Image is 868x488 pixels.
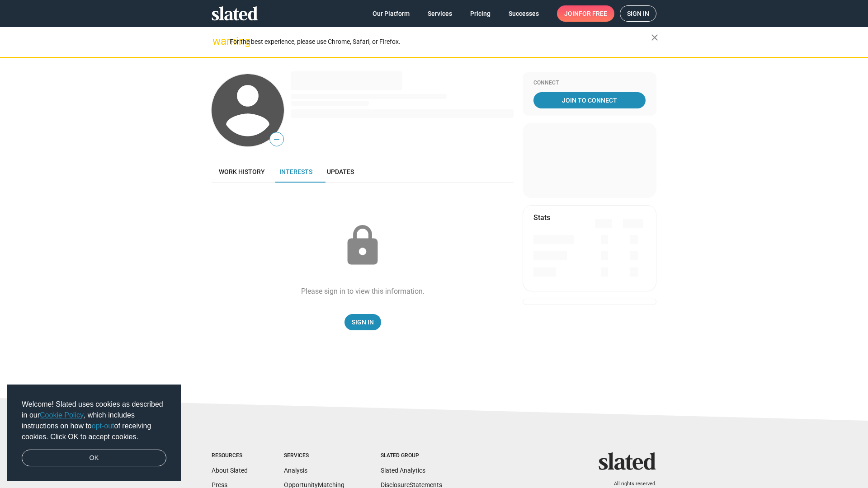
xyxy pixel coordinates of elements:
span: Join [564,5,607,22]
a: Sign In [344,314,381,330]
a: Sign in [620,5,656,22]
div: Slated Group [381,452,442,460]
span: Services [428,5,452,22]
span: Successes [509,5,539,22]
span: Welcome! Slated uses cookies as described in our , which includes instructions on how to of recei... [22,399,166,442]
span: Work history [219,168,265,175]
a: Join To Connect [533,92,646,108]
a: Analysis [284,467,307,474]
mat-card-title: Stats [533,213,550,222]
div: Please sign in to view this information. [301,286,425,296]
a: Pricing [463,5,498,22]
span: Updates [327,168,354,175]
a: About Slated [212,467,248,474]
a: dismiss cookie message [22,450,166,467]
span: Join To Connect [535,92,644,108]
div: Resources [212,452,248,460]
a: Slated Analytics [381,467,425,474]
a: Updates [320,161,361,183]
div: For the best experience, please use Chrome, Safari, or Firefox. [230,36,651,48]
mat-icon: warning [212,36,223,47]
a: Our Platform [365,5,417,22]
mat-icon: lock [340,223,385,268]
div: cookieconsent [7,385,181,481]
span: Sign In [352,314,374,330]
span: — [270,134,283,145]
span: Interests [279,168,312,175]
a: Successes [501,5,546,22]
div: Services [284,452,344,460]
div: Connect [533,80,646,87]
span: Our Platform [373,5,410,22]
a: opt-out [92,422,114,430]
mat-icon: close [649,32,660,43]
span: Sign in [627,6,649,21]
span: for free [579,5,607,22]
a: Joinfor free [557,5,614,22]
span: Pricing [470,5,491,22]
a: Cookie Policy [40,411,84,419]
a: Services [420,5,459,22]
a: Interests [272,161,320,183]
a: Work history [212,161,272,183]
